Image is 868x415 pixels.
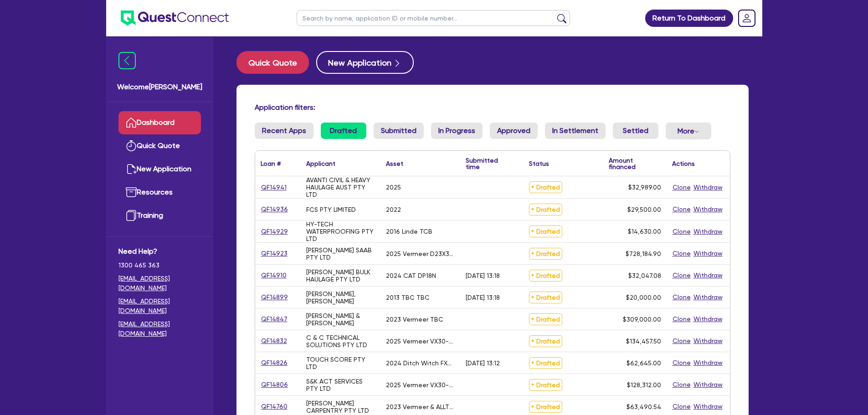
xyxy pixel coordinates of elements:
span: Drafted [529,313,562,325]
a: In Settlement [545,123,606,139]
a: New Application [316,51,414,74]
button: Clone [672,204,691,215]
a: New Application [118,158,201,181]
span: 1300 465 363 [118,261,201,270]
button: Clone [672,336,691,346]
a: Quick Quote [236,51,316,74]
button: Quick Quote [236,51,309,74]
span: $128,312.00 [627,381,661,389]
span: Welcome [PERSON_NAME] [117,82,202,92]
button: Clone [672,314,691,324]
button: Clone [672,401,691,412]
div: Loan # [261,160,281,167]
button: Withdraw [693,379,723,390]
a: [EMAIL_ADDRESS][DOMAIN_NAME] [118,297,201,316]
div: [PERSON_NAME] CARPENTRY PTY LTD [306,400,375,414]
a: Recent Apps [255,123,313,139]
a: Dropdown toggle [735,6,759,30]
span: $728,184.90 [626,250,661,257]
a: Return To Dashboard [645,10,733,27]
a: In Progress [431,123,483,139]
div: 2013 TBC TBC [386,294,430,301]
div: [DATE] 13:18 [466,294,500,301]
div: [PERSON_NAME], [PERSON_NAME] [306,290,375,305]
a: Drafted [321,123,366,139]
a: QF14847 [261,314,288,324]
span: $62,645.00 [627,359,661,367]
div: [DATE] 13:18 [466,272,500,279]
div: C & C TECHNICAL SOLUTIONS PTY LTD [306,334,375,348]
img: resources [126,187,137,198]
div: Applicant [306,160,335,167]
a: QF14936 [261,204,288,215]
div: 2016 Linde TCB [386,228,432,235]
div: 2022 [386,206,401,213]
button: Clone [672,248,691,259]
button: Clone [672,182,691,193]
a: QF14760 [261,401,288,412]
div: 2023 Vermeer TBC [386,316,443,323]
button: Withdraw [693,314,723,324]
span: $29,500.00 [627,206,661,213]
div: 2024 CAT DP18N [386,272,436,279]
a: QF14923 [261,248,288,259]
div: Asset [386,160,403,167]
span: $309,000.00 [623,316,661,323]
a: Dashboard [118,111,201,134]
button: Clone [672,379,691,390]
div: 2024 Ditch Witch FX20 [386,359,455,367]
img: training [126,210,137,221]
a: QF14806 [261,379,288,390]
a: Settled [613,123,658,139]
div: [PERSON_NAME] BULK HAULAGE PTY LTD [306,268,375,283]
div: [PERSON_NAME] & [PERSON_NAME] [306,312,375,327]
a: [EMAIL_ADDRESS][DOMAIN_NAME] [118,319,201,338]
div: [DATE] 13:12 [466,359,500,367]
div: 2025 Vermeer D23X30DRS3 [386,250,455,257]
button: Withdraw [693,248,723,259]
span: Drafted [529,292,562,303]
button: Withdraw [693,292,723,302]
a: Training [118,204,201,227]
span: Drafted [529,204,562,215]
div: S&K ACT SERVICES PTY LTD [306,378,375,392]
a: QF14929 [261,226,288,237]
img: quest-connect-logo-blue [121,10,229,26]
button: Clone [672,358,691,368]
div: Actions [672,160,695,167]
button: Clone [672,270,691,281]
span: $32,989.00 [628,184,661,191]
input: Search by name, application ID or mobile number... [297,10,570,26]
div: Amount financed [609,157,661,170]
a: QF14826 [261,358,288,368]
div: 2025 [386,184,401,191]
a: QF14910 [261,270,287,281]
span: Drafted [529,357,562,369]
button: Withdraw [693,336,723,346]
a: Approved [490,123,538,139]
div: 2025 Vermeer VX30-250 [386,381,455,389]
button: Withdraw [693,401,723,412]
span: $134,457.50 [626,338,661,345]
span: Drafted [529,379,562,391]
div: 2023 Vermeer & ALLTRADES VSK25-100G [386,403,455,410]
span: Drafted [529,335,562,347]
button: Withdraw [693,358,723,368]
button: Withdraw [693,182,723,193]
span: Drafted [529,225,562,237]
div: FCS PTY LIMITED [306,206,356,213]
button: Clone [672,292,691,302]
div: 2025 Vermeer VX30-250 [386,338,455,345]
div: HY-TECH WATERPROOFING PTY LTD [306,220,375,242]
h4: Application filters: [255,103,730,112]
button: Dropdown toggle [666,123,711,139]
a: QF14832 [261,336,288,346]
div: TOUCH SCORE PTY LTD [306,356,375,370]
span: $14,630.00 [628,228,661,235]
a: Quick Quote [118,134,201,158]
span: $20,000.00 [626,294,661,301]
div: Submitted time [466,157,510,170]
span: Drafted [529,248,562,260]
button: Withdraw [693,270,723,281]
span: $63,490.54 [627,403,661,410]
